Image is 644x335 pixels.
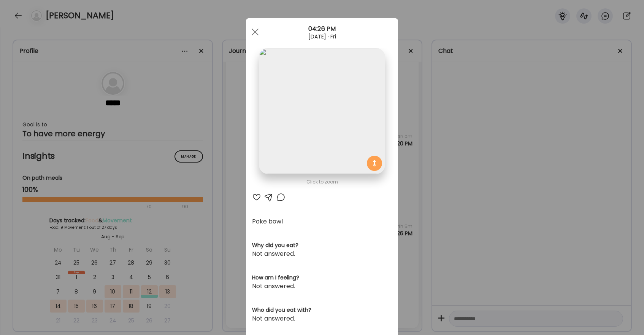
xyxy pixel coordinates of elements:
[252,282,392,291] div: Not answered.
[246,24,398,33] div: 04:26 PM
[246,33,398,40] div: [DATE] · Fri
[252,314,392,323] div: Not answered.
[259,48,385,174] img: images%2FLWLdH1wSKAW3US68JvMrF7OC12z2%2FRB3igIsY6P9D6Zne10dI%2FG6xIg89xzAo9dYjZNR2u_1080
[252,249,392,258] div: Not answered.
[252,274,392,282] h3: How am I feeling?
[252,241,392,249] h3: Why did you eat?
[252,177,392,187] div: Click to zoom
[252,217,392,226] div: Poke bowl
[252,306,392,314] h3: Who did you eat with?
